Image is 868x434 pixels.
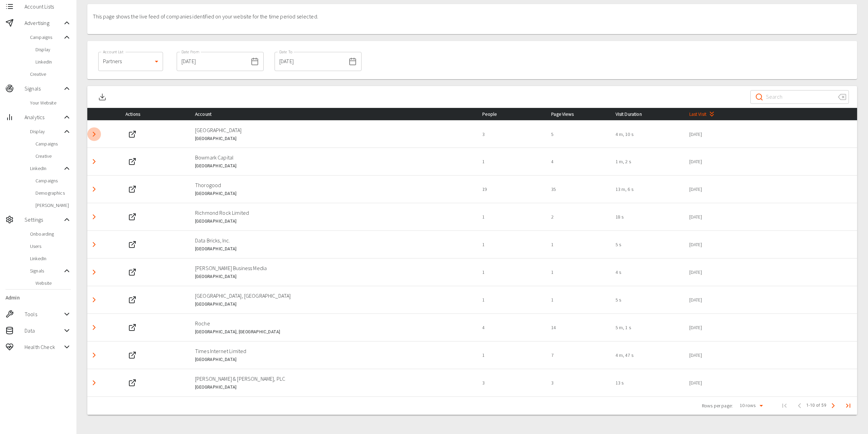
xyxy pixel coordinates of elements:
[551,213,604,220] p: 2
[689,186,737,193] p: [DATE]
[30,34,63,41] span: Campaigns
[35,58,71,65] span: LinkedIn
[25,84,63,93] span: Signals
[181,49,199,55] label: Date From
[616,269,678,276] p: 4 s
[482,269,540,276] p: 1
[30,230,71,237] span: Onboarding
[35,177,71,184] span: Campaigns
[766,87,833,107] input: Search
[87,238,101,251] button: Detail panel visibility toggle
[195,191,237,196] span: [GEOGRAPHIC_DATA]
[702,402,733,409] p: Rows per page:
[551,352,604,359] p: 7
[87,348,101,362] button: Detail panel visibility toggle
[195,375,471,383] p: [PERSON_NAME] & [PERSON_NAME], PLC
[35,202,71,209] span: [PERSON_NAME]
[35,140,71,147] span: Campaigns
[195,319,471,327] p: Roche
[551,296,604,303] p: 1
[126,348,139,362] button: Web Site
[87,376,101,390] button: Detail panel visibility toggle
[616,110,653,118] span: Visit Duration
[616,186,678,193] p: 13 m, 6 s
[103,49,123,55] label: Account List
[840,397,856,414] span: Last Page
[482,213,540,220] p: 1
[195,292,471,300] p: [GEOGRAPHIC_DATA], [GEOGRAPHIC_DATA]
[195,247,237,251] span: [GEOGRAPHIC_DATA]
[755,93,763,101] svg: Search
[25,326,63,335] span: Data
[689,241,737,248] p: [DATE]
[616,324,678,331] p: 5 m, 1 s
[195,264,471,272] p: [PERSON_NAME] Business Media
[482,110,507,118] span: People
[195,330,280,334] span: [GEOGRAPHIC_DATA], [GEOGRAPHIC_DATA]
[126,293,139,307] button: Web Site
[195,385,237,390] span: [GEOGRAPHIC_DATA]
[195,164,237,168] span: [GEOGRAPHIC_DATA]
[195,236,471,244] p: Data Bricks, Inc.
[482,324,540,331] p: 4
[551,131,604,138] p: 5
[616,131,678,138] p: 4 m, 10 s
[826,399,840,412] span: Next Page
[30,243,71,250] span: Users
[30,128,63,135] span: Display
[195,219,237,224] span: [GEOGRAPHIC_DATA]
[793,399,806,412] span: Previous Page
[279,49,293,55] label: Date To
[93,12,318,20] p: This page shows the live feed of companies identified on your website for the time period selected.
[95,90,109,104] button: Download
[87,127,101,141] button: Detail panel visibility toggle
[126,210,139,224] button: Web Site
[87,155,101,168] button: Detail panel visibility toggle
[616,158,678,165] p: 1 m, 2 s
[87,265,101,279] button: Detail panel visibility toggle
[35,153,71,159] span: Creative
[616,296,678,303] p: 5 s
[87,321,101,334] button: Detail panel visibility toggle
[126,321,139,334] button: Web Site
[482,131,540,138] p: 3
[689,269,737,276] p: [DATE]
[25,113,63,121] span: Analytics
[35,280,71,286] span: Website
[126,265,139,279] button: Web Site
[30,267,63,274] span: Signals
[25,343,63,351] span: Health Check
[30,71,71,78] span: Creative
[126,376,139,390] button: Web Site
[616,352,678,359] p: 4 m, 47 s
[689,324,737,331] p: [DATE]
[195,357,237,362] span: [GEOGRAPHIC_DATA]
[735,401,765,410] div: 10 rows
[87,182,101,196] button: Detail panel visibility toggle
[551,269,604,276] p: 1
[689,296,737,303] p: [DATE]
[195,126,471,134] p: [GEOGRAPHIC_DATA]
[25,310,63,318] span: Tools
[551,241,604,248] p: 1
[195,110,471,118] div: Account
[30,165,63,172] span: LinkedIn
[551,110,585,118] span: Page Views
[689,352,737,359] p: [DATE]
[806,402,826,409] span: 1-10 of 59
[126,110,184,118] div: Actions
[689,110,718,118] span: Last Visit
[195,181,471,189] p: Thorogood
[98,52,163,71] div: Partners
[30,255,71,262] span: LinkedIn
[551,110,604,118] div: Page Views
[126,155,139,168] button: Web Site
[482,158,540,165] p: 1
[551,324,604,331] p: 14
[25,2,71,11] span: Account Lists
[616,241,678,248] p: 5 s
[482,352,540,359] p: 1
[195,209,471,217] p: Richmond Rock Limited
[87,293,101,307] button: Detail panel visibility toggle
[126,182,139,196] button: Web Site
